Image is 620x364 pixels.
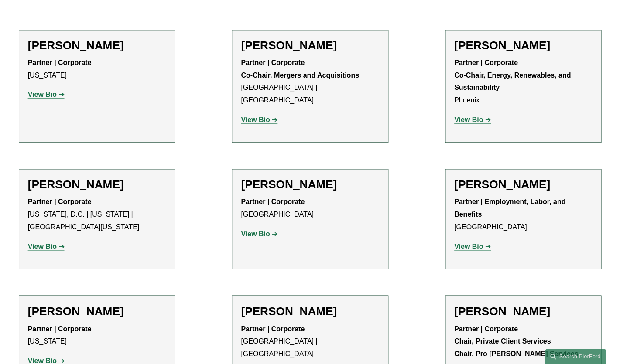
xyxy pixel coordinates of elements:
[454,304,593,318] h2: [PERSON_NAME]
[28,323,166,348] p: [US_STATE]
[241,71,359,79] strong: Co-Chair, Mergers and Acquisitions
[545,349,606,364] a: Search this site
[454,116,491,123] a: View Bio
[28,198,92,205] strong: Partner | Corporate
[241,304,379,318] h2: [PERSON_NAME]
[28,91,65,98] a: View Bio
[454,178,593,192] h2: [PERSON_NAME]
[241,57,379,107] p: [GEOGRAPHIC_DATA] | [GEOGRAPHIC_DATA]
[454,243,491,250] a: View Bio
[241,325,305,332] strong: Partner | Corporate
[241,116,277,123] a: View Bio
[454,57,593,107] p: Phoenix
[241,39,379,53] h2: [PERSON_NAME]
[454,196,593,233] p: [GEOGRAPHIC_DATA]
[28,59,92,66] strong: Partner | Corporate
[28,91,57,98] strong: View Bio
[241,230,277,238] a: View Bio
[241,59,305,66] strong: Partner | Corporate
[241,323,379,360] p: [GEOGRAPHIC_DATA] | [GEOGRAPHIC_DATA]
[28,243,57,250] strong: View Bio
[28,243,65,250] a: View Bio
[28,325,92,332] strong: Partner | Corporate
[454,325,579,357] strong: Partner | Corporate Chair, Private Client Services Chair, Pro [PERSON_NAME] Services
[454,198,568,218] strong: Partner | Employment, Labor, and Benefits
[241,198,305,205] strong: Partner | Corporate
[28,39,166,53] h2: [PERSON_NAME]
[454,59,518,66] strong: Partner | Corporate
[241,116,270,123] strong: View Bio
[454,243,483,250] strong: View Bio
[28,196,166,233] p: [US_STATE], D.C. | [US_STATE] | [GEOGRAPHIC_DATA][US_STATE]
[454,39,593,53] h2: [PERSON_NAME]
[28,304,166,318] h2: [PERSON_NAME]
[28,57,166,82] p: [US_STATE]
[241,196,379,221] p: [GEOGRAPHIC_DATA]
[241,230,270,238] strong: View Bio
[454,116,483,123] strong: View Bio
[28,178,166,192] h2: [PERSON_NAME]
[454,71,573,92] strong: Co-Chair, Energy, Renewables, and Sustainability
[28,357,65,364] a: View Bio
[28,357,57,364] strong: View Bio
[241,178,379,192] h2: [PERSON_NAME]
